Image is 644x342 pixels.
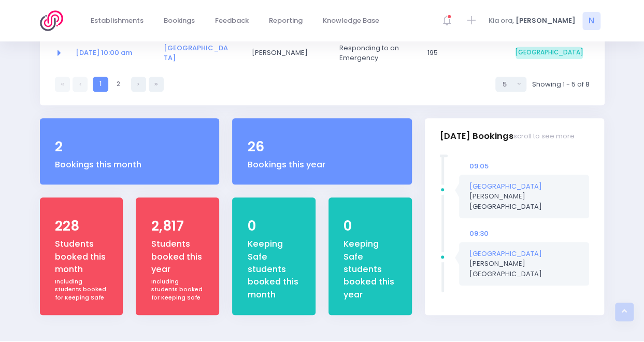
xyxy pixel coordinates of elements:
div: Students booked this month [55,238,108,276]
div: Bookings this month [55,159,204,171]
div: Keeping Safe students booked this month [247,238,300,301]
span: [GEOGRAPHIC_DATA] [469,202,542,211]
span: N [582,12,600,30]
div: 2,817 [151,216,204,236]
span: Reporting [269,16,303,26]
span: [GEOGRAPHIC_DATA] [516,47,583,59]
td: <a href="https://app.stjis.org.nz/bookings/523877" class="font-weight-bold">28 Oct at 10:00 am</a> [69,36,157,70]
td: 195 [421,36,509,70]
button: Select page size [495,77,526,92]
div: 26 [247,137,396,157]
div: Students booked this year [151,238,204,276]
a: 2 [111,77,126,92]
div: 0 [247,216,300,236]
h3: [DATE] Bookings [440,121,575,151]
img: Logo [40,10,69,31]
span: [PERSON_NAME] [516,16,576,26]
a: Last [149,77,164,92]
a: Feedback [207,11,257,31]
span: Responding to an Emergency [339,43,407,63]
div: 228 [55,216,108,236]
span: Establishments [91,16,144,26]
span: 09:05 [469,161,489,171]
a: Next [131,77,146,92]
span: Knowledge Base [323,16,379,26]
a: [GEOGRAPHIC_DATA] [164,43,228,63]
div: Including students booked for Keeping Safe [55,278,108,302]
span: Bookings [164,16,195,26]
div: Bookings this year [247,159,396,171]
td: Responding to an Emergency [333,36,421,70]
td: <a href="https://app.stjis.org.nz/establishments/209107" class="font-weight-bold">Māruawai Colleg... [157,36,245,70]
a: Bookings [155,11,204,31]
div: 5 [502,79,513,90]
a: [DATE] 10:00 am [76,48,132,58]
div: Keeping Safe students booked this year [344,238,396,301]
td: South Island [509,36,590,70]
span: [PERSON_NAME] [251,48,319,58]
div: Including students booked for Keeping Safe [151,278,204,302]
span: Kia ora, [489,16,514,26]
a: 1 [93,77,108,92]
div: 2 [55,137,204,157]
a: [GEOGRAPHIC_DATA] [469,249,542,259]
a: [GEOGRAPHIC_DATA] [469,181,542,191]
a: Knowledge Base [314,11,388,31]
span: [PERSON_NAME] [469,259,542,279]
span: 09:30 [469,229,489,238]
a: Previous [73,77,88,92]
a: Establishments [82,11,152,31]
a: First [55,77,70,92]
div: 0 [344,216,396,236]
span: Showing 1 - 5 of 8 [532,79,589,90]
span: Feedback [215,16,249,26]
span: [PERSON_NAME] [469,191,542,211]
span: [GEOGRAPHIC_DATA] [469,269,542,279]
small: scroll to see more [513,132,575,140]
span: 195 [427,48,495,58]
td: Amy Christie [245,36,333,70]
a: Reporting [261,11,311,31]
